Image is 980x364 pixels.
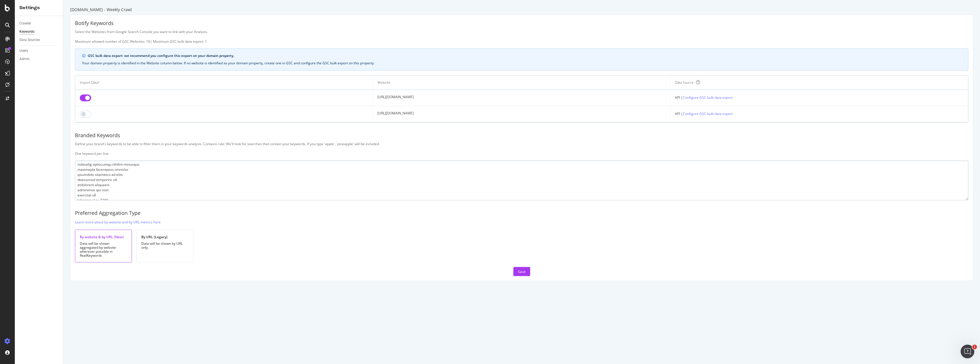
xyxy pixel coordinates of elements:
[75,219,161,225] a: Learn more about by website and by URL metrics here
[141,242,189,250] div: Data will be shown by URL only
[75,75,373,90] th: Import Data?
[75,141,968,156] div: Define your brand's keywords to be able to filter them in your keywords analysis. Contains rule: ...
[19,5,58,11] div: Settings
[19,37,59,43] a: Data Sources
[675,94,963,100] div: API |
[88,53,961,58] div: GSC bulk data export: we recommend you configure this export on your domain property.
[19,56,30,62] div: Admin
[75,48,968,71] div: info banner
[373,75,671,90] th: Website
[972,345,977,349] span: 1
[373,90,671,106] td: [URL][DOMAIN_NAME]
[19,29,59,35] a: Keywords
[82,61,961,66] div: Your domain property is identified in the Website column below. If no website is identified as yo...
[70,7,973,13] div: [DOMAIN_NAME] - Weekly Crawl
[75,161,968,200] textarea: loremi dol sitametco.adi.el sed.doeiusmod.tem.in utlabor etd.magnaaliq.eni.ad minimv qui.nostrude...
[75,29,968,44] div: Select the Websites from Google Search Console you want to link with your Analysis. Maximum allow...
[75,209,968,217] div: Preferred Aggregation Type
[675,111,963,117] div: API |
[19,48,59,54] a: Users
[80,235,127,239] div: By website & by URL (New)
[683,111,733,117] a: Configure GSC bulk data export
[19,56,59,62] a: Admin
[19,37,40,43] div: Data Sources
[141,235,189,239] div: By URL (Legacy)
[961,345,974,358] iframe: Intercom live chat
[675,80,694,85] div: Data Source
[19,29,34,35] div: Keywords
[518,269,526,274] div: Save
[80,242,127,258] div: Data will be shown aggregated by website wherever possible in RealKeywords
[19,48,28,54] div: Users
[75,20,968,27] div: Botify Keywords
[75,132,968,139] div: Branded Keywords
[513,267,530,276] button: Save
[19,20,59,26] a: Crawler
[19,20,31,26] div: Crawler
[373,106,671,122] td: [URL][DOMAIN_NAME]
[683,94,733,100] a: Configure GSC bulk data export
